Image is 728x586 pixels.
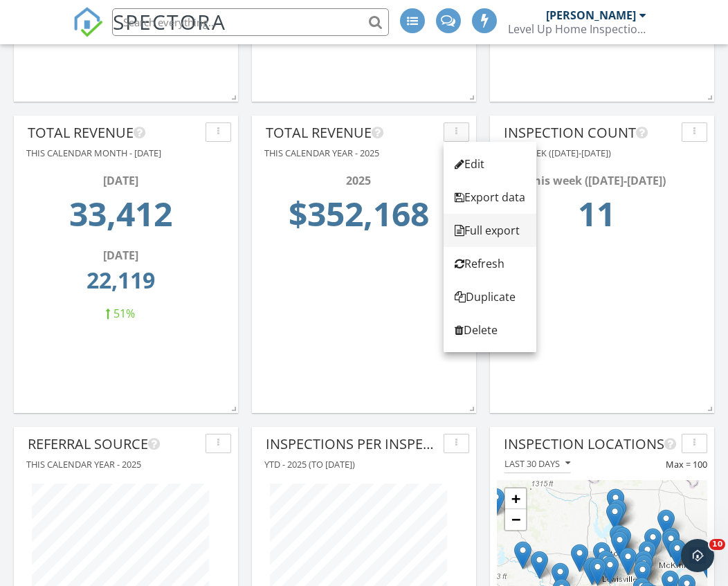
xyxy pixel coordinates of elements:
div: Level Up Home Inspections [508,22,646,36]
button: Last 30 days [504,455,571,473]
td: 33411.65 [32,189,209,247]
div: This week ([DATE]-[DATE]) [508,172,685,189]
div: [DATE] [32,172,209,189]
div: Total Revenue [28,122,200,143]
div: Inspection Count [504,122,676,143]
span: 10 [709,539,725,550]
div: [PERSON_NAME] [546,8,636,22]
div: Last 30 days [504,459,570,468]
img: The Best Home Inspection Software - Spectora [73,7,103,37]
a: SPECTORA [73,19,226,48]
span: 51% [113,306,135,321]
input: Search everything... [112,8,389,36]
div: Inspection Locations [504,434,676,455]
iframe: Intercom live chat [681,539,714,572]
a: Zoom out [505,509,526,530]
td: 11 [508,189,685,247]
span: Max = 100 [666,459,707,470]
div: Edit [455,156,525,172]
td: 352167.79 [270,189,447,247]
div: Export data [455,189,525,205]
a: Zoom in [505,488,526,509]
div: Full export [455,222,525,239]
div: Duplicate [455,289,525,305]
td: 22119.07 [32,264,209,305]
div: 2025 [270,172,447,189]
div: Delete [455,322,525,338]
div: [DATE] [32,247,209,264]
div: Total Revenue [266,122,438,143]
div: Referral Source [28,434,200,455]
div: Inspections Per Inspector [266,434,438,455]
div: Refresh [455,255,525,272]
